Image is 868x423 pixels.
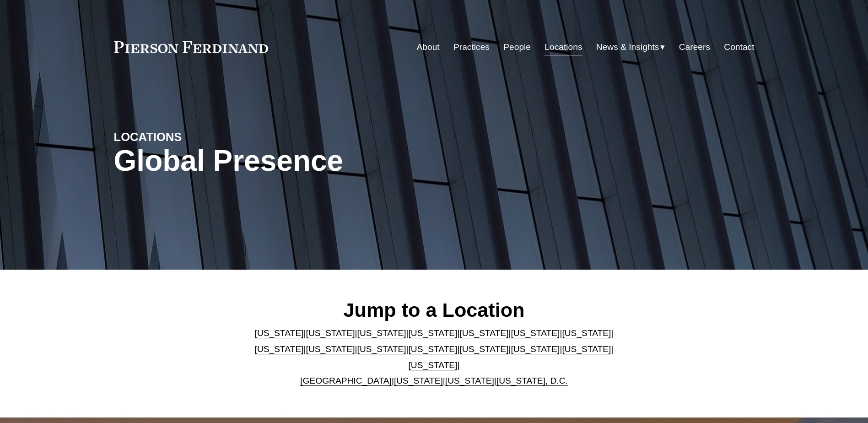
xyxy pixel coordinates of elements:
[562,344,611,354] a: [US_STATE]
[255,328,304,338] a: [US_STATE]
[445,376,494,385] a: [US_STATE]
[496,376,568,385] a: [US_STATE], D.C.
[114,130,274,144] h4: LOCATIONS
[306,328,355,338] a: [US_STATE]
[459,344,508,354] a: [US_STATE]
[417,38,440,56] a: About
[511,344,560,354] a: [US_STATE]
[724,38,754,56] a: Contact
[562,328,611,338] a: [US_STATE]
[503,38,531,56] a: People
[114,144,541,178] h1: Global Presence
[453,38,490,56] a: Practices
[409,344,458,354] a: [US_STATE]
[306,344,355,354] a: [US_STATE]
[300,376,392,385] a: [GEOGRAPHIC_DATA]
[511,328,560,338] a: [US_STATE]
[409,360,458,370] a: [US_STATE]
[679,38,710,56] a: Careers
[357,344,406,354] a: [US_STATE]
[247,298,621,322] h2: Jump to a Location
[596,39,659,55] span: News & Insights
[394,376,443,385] a: [US_STATE]
[545,38,582,56] a: Locations
[255,344,304,354] a: [US_STATE]
[247,325,621,389] p: | | | | | | | | | | | | | | | | | |
[596,38,665,56] a: folder dropdown
[409,328,458,338] a: [US_STATE]
[459,328,508,338] a: [US_STATE]
[357,328,406,338] a: [US_STATE]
